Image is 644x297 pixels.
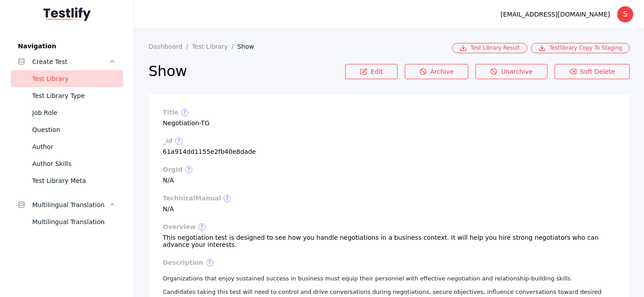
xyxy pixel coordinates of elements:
label: _id [163,137,615,144]
label: title [163,109,615,116]
a: Author Skills [11,155,123,172]
span: ? [175,137,182,144]
a: Test Library Type [11,87,123,104]
a: Question [11,121,123,138]
div: Author Skills [32,158,116,169]
a: Edit [345,64,398,79]
label: overview [163,223,615,230]
p: Organizations that enjoy sustained success in business must equip their personnel with effective ... [163,274,615,284]
a: Show [237,43,261,50]
a: Archive [405,64,468,79]
span: ? [206,259,213,266]
div: Test Library Meta [32,175,116,186]
a: Author [11,138,123,155]
section: N/A [163,166,615,184]
span: ? [181,109,188,116]
span: ? [185,166,192,173]
label: technicalManual [163,195,615,202]
a: Test Library [192,43,237,50]
label: description [163,259,615,266]
a: Testlibrary Copy To Staging [531,43,630,53]
div: Question [32,124,116,135]
label: orgId [163,166,615,173]
div: S [617,6,633,22]
span: ? [224,195,231,202]
a: Test Library [11,70,123,87]
span: ? [199,223,206,230]
div: Test Library Type [32,90,116,101]
section: 61a914dd1155e2fb40e8dade [163,137,615,155]
a: Test Library Result [452,43,527,53]
div: Test Library [32,73,116,84]
label: Navigation [11,42,123,50]
section: N/A [163,195,615,212]
a: Test Library Meta [11,172,123,189]
section: Negotiation-TG [163,109,615,127]
div: Author [32,141,116,152]
a: Multilingual Translation [11,213,123,230]
img: Testlify - Backoffice [43,7,91,21]
a: Job Role [11,104,123,121]
div: [EMAIL_ADDRESS][DOMAIN_NAME] [500,9,610,20]
div: Multilingual Translation [32,216,116,227]
a: Soft Delete [555,64,630,79]
div: Job Role [32,107,116,118]
h2: Show [148,62,345,80]
div: Multilingual Translation [32,199,109,210]
section: This negotiation test is designed to see how you handle negotiations in a business context. It wi... [163,223,615,248]
a: Unarchive [475,64,547,79]
a: Dashboard [148,43,192,50]
div: Create Test [32,56,109,67]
